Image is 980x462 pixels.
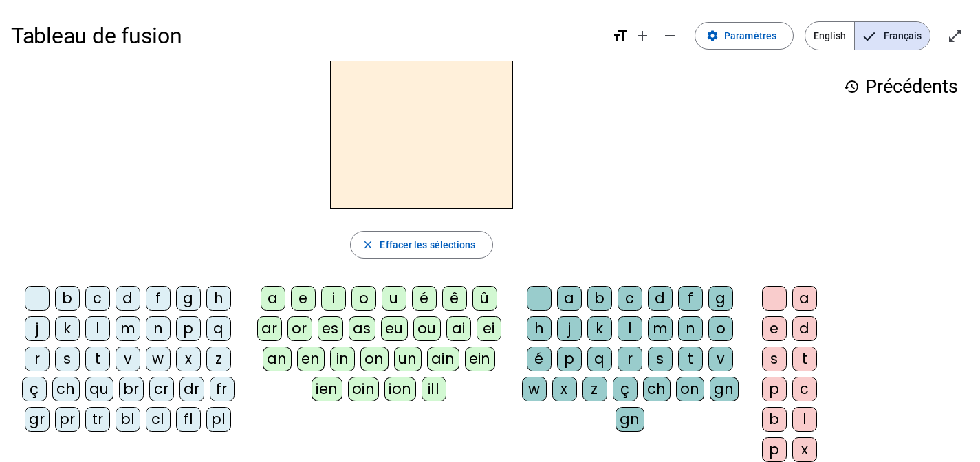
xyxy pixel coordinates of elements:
[176,346,201,371] div: x
[587,316,612,341] div: k
[394,346,422,371] div: un
[176,286,201,311] div: g
[85,407,110,432] div: tr
[55,346,80,371] div: s
[176,316,201,341] div: p
[634,27,651,44] mat-icon: add
[312,377,342,401] div: ien
[116,346,140,371] div: v
[678,286,703,311] div: f
[762,346,787,371] div: s
[618,286,642,311] div: c
[384,377,416,401] div: ion
[648,286,673,311] div: d
[708,316,733,341] div: o
[613,377,638,401] div: ç
[116,286,140,311] div: d
[348,377,380,401] div: oin
[477,316,501,341] div: ei
[382,286,406,311] div: u
[442,286,467,311] div: ê
[146,286,171,311] div: f
[792,437,817,462] div: x
[648,346,673,371] div: s
[25,346,50,371] div: r
[146,346,171,371] div: w
[527,346,552,371] div: é
[85,286,110,311] div: c
[146,316,171,341] div: n
[465,346,496,371] div: ein
[643,377,671,401] div: ch
[350,231,492,258] button: Effacer les sélections
[648,316,673,341] div: m
[792,316,817,341] div: d
[855,22,930,49] span: Français
[422,377,446,401] div: ill
[762,316,787,341] div: e
[656,22,684,49] button: Diminuer la taille de la police
[618,316,642,341] div: l
[146,407,171,432] div: cl
[706,30,719,42] mat-icon: settings
[119,377,144,401] div: br
[587,286,612,311] div: b
[176,407,201,432] div: fl
[792,377,817,401] div: c
[116,316,140,341] div: m
[116,407,140,432] div: bl
[413,316,441,341] div: ou
[792,346,817,371] div: t
[616,407,644,432] div: gn
[297,346,325,371] div: en
[843,78,860,95] mat-icon: history
[710,377,739,401] div: gn
[85,346,110,371] div: t
[941,22,969,49] button: Entrer en plein écran
[349,316,375,341] div: as
[695,22,794,49] button: Paramètres
[381,316,408,341] div: eu
[351,286,376,311] div: o
[446,316,471,341] div: ai
[206,316,231,341] div: q
[318,316,343,341] div: es
[472,286,497,311] div: û
[762,407,787,432] div: b
[762,377,787,401] div: p
[55,316,80,341] div: k
[287,316,312,341] div: or
[330,346,355,371] div: in
[522,377,547,401] div: w
[805,21,930,50] mat-button-toggle-group: Language selection
[22,377,47,401] div: ç
[291,286,316,311] div: e
[527,316,552,341] div: h
[587,346,612,371] div: q
[321,286,346,311] div: i
[762,437,787,462] div: p
[612,27,629,44] mat-icon: format_size
[210,377,235,401] div: fr
[261,286,285,311] div: a
[380,236,475,253] span: Effacer les sélections
[11,14,601,58] h1: Tableau de fusion
[947,27,963,44] mat-icon: open_in_full
[362,239,374,251] mat-icon: close
[52,377,80,401] div: ch
[179,377,204,401] div: dr
[25,407,50,432] div: gr
[412,286,437,311] div: é
[557,316,582,341] div: j
[85,377,113,401] div: qu
[662,27,678,44] mat-icon: remove
[724,27,776,44] span: Paramètres
[708,286,733,311] div: g
[676,377,704,401] div: on
[618,346,642,371] div: r
[25,316,50,341] div: j
[708,346,733,371] div: v
[805,22,854,49] span: English
[55,407,80,432] div: pr
[557,286,582,311] div: a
